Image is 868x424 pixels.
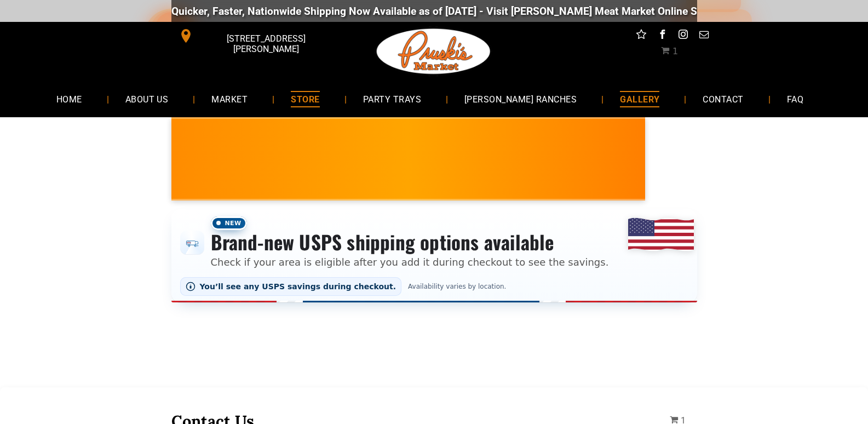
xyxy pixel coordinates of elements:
[195,28,336,60] span: [STREET_ADDRESS][PERSON_NAME]
[375,22,493,81] img: Pruski-s+Market+HQ+Logo2-1920w.png
[40,84,99,113] a: HOME
[347,84,438,113] a: PARTY TRAYS
[771,84,820,113] a: FAQ
[211,255,609,270] p: Check if your area is eligible after you add it during checkout to see the savings.
[620,91,659,107] span: GALLERY
[274,84,336,113] a: STORE
[200,282,396,291] span: You’ll see any USPS savings during checkout.
[211,230,609,254] h3: Brand-new USPS shipping options available
[171,5,835,18] div: Quicker, Faster, Nationwide Shipping Now Available as of [DATE] - Visit [PERSON_NAME] Meat Market...
[655,27,669,44] a: facebook
[676,27,690,44] a: instagram
[634,27,648,44] a: Social network
[109,84,185,113] a: ABOUT US
[211,216,247,230] span: New
[195,84,264,113] a: MARKET
[406,283,508,290] span: Availability varies by location.
[697,27,711,44] a: email
[686,84,760,113] a: CONTACT
[603,84,676,113] a: GALLERY
[448,84,593,113] a: [PERSON_NAME] RANCHES
[171,209,697,302] div: Shipping options announcement
[171,27,339,44] a: [STREET_ADDRESS][PERSON_NAME]
[672,46,678,56] span: 1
